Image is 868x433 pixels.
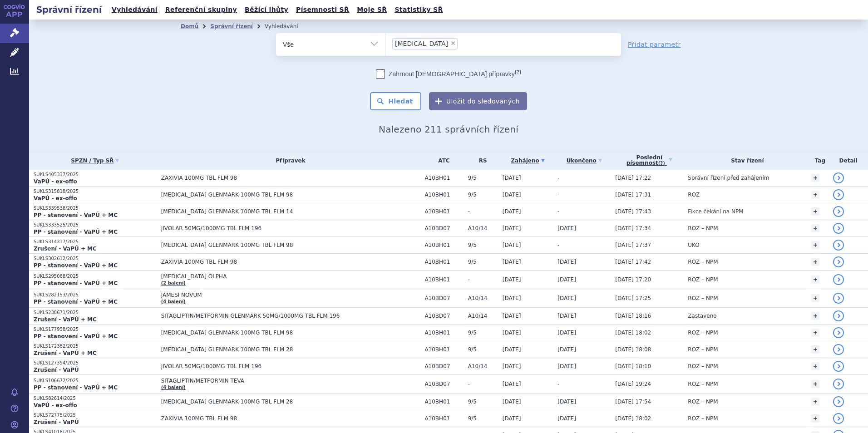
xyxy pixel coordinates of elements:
a: Poslednípísemnost(?) [615,151,683,170]
span: [MEDICAL_DATA] OLPHA [161,273,388,280]
a: + [811,380,819,388]
strong: PP - stanovení - VaPÚ + MC [34,333,118,340]
span: [DATE] 17:37 [615,242,651,248]
a: Domů [181,23,198,30]
button: Uložit do sledovaných [429,92,527,110]
span: - [468,381,498,387]
span: [DATE] 18:16 [615,313,651,319]
strong: VaPÚ - ex-offo [34,402,77,408]
span: [DATE] 17:20 [615,276,651,283]
span: [DATE] 18:08 [615,346,651,353]
span: 9/5 [468,330,498,336]
a: Ukončeno [557,154,611,167]
abbr: (?) [658,161,665,166]
span: A10/14 [468,225,498,231]
span: [DATE] [557,225,576,231]
strong: Zrušení - VaPÚ + MC [34,246,97,252]
strong: PP - stanovení - VaPÚ + MC [34,280,118,286]
a: detail [833,361,844,372]
a: Písemnosti SŘ [293,4,352,16]
span: [DATE] [503,225,521,231]
span: SITAGLIPTIN/METFORMIN GLENMARK 50MG/1000MG TBL FLM 196 [161,313,388,319]
span: [DATE] [503,330,521,336]
p: SUKLS127394/2025 [34,360,157,366]
a: + [811,345,819,354]
span: Správní řízení před zahájením [688,175,769,181]
span: ROZ – NPM [688,259,718,265]
span: UKO [688,242,699,248]
span: ZAXIVIA 100MG TBL FLM 98 [161,175,388,181]
p: SUKLS315818/2025 [34,188,157,195]
span: Fikce čekání na NPM [688,208,743,215]
span: - [557,192,559,198]
span: A10BD07 [424,225,463,231]
span: [DATE] [557,363,576,369]
abbr: (?) [515,69,521,75]
a: detail [833,379,844,389]
span: - [468,208,498,215]
span: [DATE] [503,381,521,387]
a: + [811,398,819,406]
th: Detail [829,151,868,170]
a: detail [833,189,844,200]
span: - [557,175,559,181]
input: [MEDICAL_DATA] [460,38,465,49]
p: SUKLS172382/2025 [34,343,157,349]
p: SUKLS82614/2025 [34,395,157,402]
span: [DATE] 17:43 [615,208,651,215]
span: [DATE] [503,363,521,369]
span: A10BH01 [424,208,463,215]
a: Referenční skupiny [163,4,240,16]
span: A10BH01 [424,346,463,353]
span: ROZ – NPM [688,399,718,405]
p: SUKLS339538/2025 [34,205,157,212]
span: [DATE] 17:34 [615,225,651,231]
span: [DATE] [503,313,521,319]
span: [MEDICAL_DATA] GLENMARK 100MG TBL FLM 28 [161,346,388,353]
span: ROZ – NPM [688,276,718,283]
p: SUKLS295088/2025 [34,273,157,280]
span: ROZ – NPM [688,415,718,422]
span: A10BD07 [424,363,463,369]
span: A10BH01 [424,415,463,422]
th: Stav řízení [683,151,807,170]
a: Zahájeno [503,154,553,167]
span: [DATE] 17:22 [615,175,651,181]
span: JIVOLAR 50MG/1000MG TBL FLM 196 [161,363,388,369]
a: detail [833,344,844,355]
span: [MEDICAL_DATA] GLENMARK 100MG TBL FLM 14 [161,208,388,215]
a: detail [833,413,844,424]
a: detail [833,293,844,304]
a: detail [833,240,844,251]
span: [MEDICAL_DATA] GLENMARK 100MG TBL FLM 98 [161,330,388,336]
span: A10BD07 [424,295,463,301]
a: + [811,258,819,266]
span: ZAXIVIA 100MG TBL FLM 98 [161,259,388,265]
span: [DATE] [503,346,521,353]
a: Statistiky SŘ [392,4,445,16]
span: ROZ – NPM [688,330,718,336]
span: [DATE] [503,175,521,181]
span: [DATE] [557,415,576,422]
strong: Zrušení - VaPÚ [34,419,79,425]
span: [DATE] 18:02 [615,415,651,422]
span: [DATE] [557,346,576,353]
a: (4 balení) [161,299,186,304]
span: [DATE] 18:02 [615,330,651,336]
p: SUKLS238671/2025 [34,310,157,316]
button: Hledat [370,92,421,110]
a: + [811,276,819,284]
span: A10BH01 [424,242,463,248]
span: ROZ – NPM [688,363,718,369]
span: [DATE] 17:42 [615,259,651,265]
span: [DATE] 18:10 [615,363,651,369]
span: [MEDICAL_DATA] [395,40,448,47]
p: SUKLS72775/2025 [34,412,157,418]
span: - [557,381,559,387]
p: SUKLS314317/2025 [34,239,157,245]
th: Přípravek [157,151,420,170]
strong: Zrušení - VaPÚ [34,367,79,373]
span: [DATE] [503,208,521,215]
a: detail [833,396,844,407]
p: SUKLS282153/2025 [34,292,157,298]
